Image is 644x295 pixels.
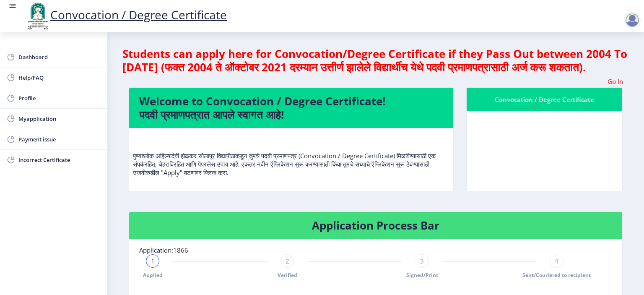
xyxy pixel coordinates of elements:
[18,155,101,165] span: Incorrect Certificate
[18,73,101,83] span: Help/FAQ
[25,7,227,23] a: Convocation / Degree Certificate
[406,272,438,279] span: Signed/Print
[522,272,591,279] span: Sent/Couriered to recipient
[477,94,612,104] div: Convocation / Degree Certificate
[278,272,297,279] span: Verified
[133,135,449,177] p: पुण्यश्लोक अहिल्यादेवी होळकर सोलापूर विद्यापीठाकडून तुमचे पदवी प्रमाणपत्र (Convocation / Degree C...
[139,94,443,121] h4: Welcome to Convocation / Degree Certificate! पदवी प्रमाणपत्रात आपले स्वागत आहे!
[18,52,101,62] span: Dashboard
[18,134,101,144] span: Payment issue
[129,77,623,86] marquee: Go In My Application Tab and check the status of Errata
[286,257,289,265] span: 2
[555,257,558,265] span: 4
[143,272,163,279] span: Applied
[122,47,629,74] h4: Students can apply here for Convocation/Degree Certificate if they Pass Out between 2004 To [DATE...
[18,93,101,103] span: Profile
[139,219,612,232] h4: Application Process Bar
[151,257,155,265] span: 1
[420,257,424,265] span: 3
[139,246,188,254] span: Application:1866
[18,114,101,124] span: Myapplication
[25,2,50,30] img: logo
